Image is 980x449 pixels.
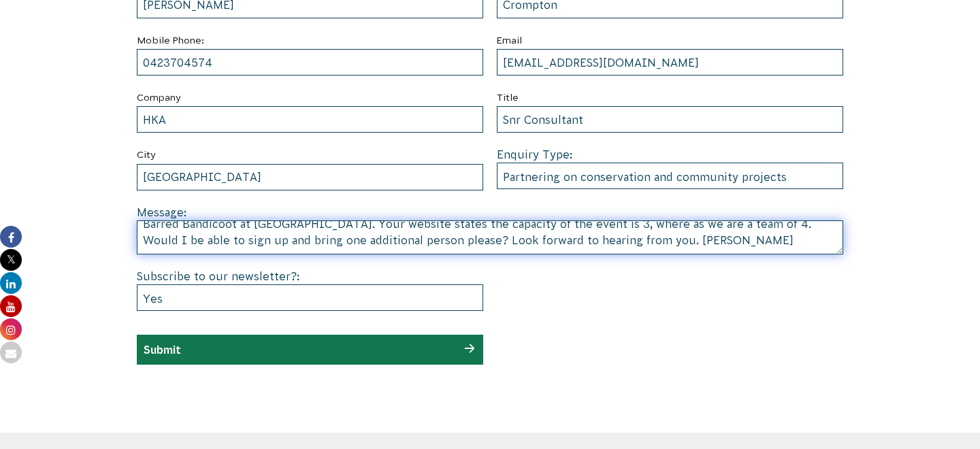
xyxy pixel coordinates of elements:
div: Message: [137,204,843,254]
input: Submit [144,344,181,356]
div: Subscribe to our newsletter?: [137,268,483,311]
iframe: reCAPTCHA [497,268,704,321]
select: Subscribe to our newsletter? [137,284,483,311]
label: Mobile Phone: [137,32,483,49]
label: Company [137,89,483,106]
div: Enquiry Type: [497,146,843,189]
label: Email [497,32,843,49]
label: Title [497,89,843,106]
label: City [137,146,483,163]
select: Enquiry Type [497,163,843,189]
